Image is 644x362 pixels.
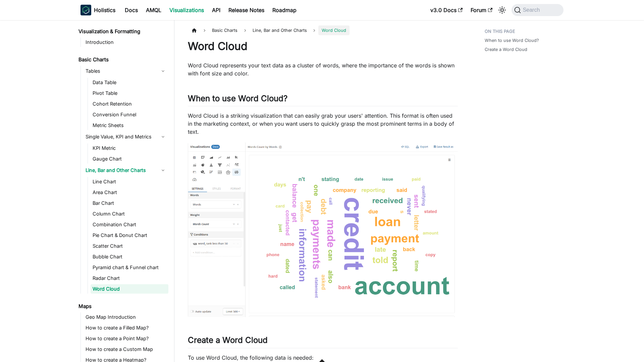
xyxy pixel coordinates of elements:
[84,131,168,142] a: Single Value, KPI and Metrics
[91,274,168,283] a: Radar Chart
[84,334,168,343] a: How to create a Point Map?
[188,335,458,348] h2: Create a Word Cloud
[249,25,310,35] span: Line, Bar and Other Charts
[467,5,496,15] a: Forum
[121,5,142,15] a: Docs
[91,177,168,186] a: Line Chart
[76,27,168,36] a: Visualization & Formatting
[91,78,168,87] a: Data Table
[91,121,168,130] a: Metric Sheets
[91,110,168,119] a: Conversion Funnel
[142,5,165,15] a: AMQL
[91,209,168,219] a: Column Chart
[91,198,168,208] a: Bar Chart
[91,143,168,153] a: KPI Metric
[188,25,458,35] nav: Breadcrumbs
[497,5,507,15] button: Switch between dark and light mode (currently system mode)
[80,5,91,15] img: Holistics
[512,4,563,16] button: Search (Command+K)
[485,37,539,44] a: When to use Word Cloud?
[84,165,168,176] a: Line, Bar and Other Charts
[165,5,208,15] a: Visualizations
[84,323,168,333] a: How to create a Filled Map?
[91,188,168,197] a: Area Chart
[188,61,458,77] p: Word Cloud represents your text data as a cluster of words, where the importance of the words is ...
[84,345,168,354] a: How to create a Custom Map
[521,7,544,13] span: Search
[91,220,168,229] a: Combination Chart
[91,231,168,240] a: Pie Chart & Donut Chart
[224,5,268,15] a: Release Notes
[84,38,168,47] a: Introduction
[188,354,458,362] p: To use Word Cloud, the following data is needed:
[94,6,115,14] b: Holistics
[91,88,168,98] a: Pivot Table
[84,312,168,322] a: Geo Map Introduction
[188,40,458,53] h1: Word Cloud
[209,25,241,35] span: Basic Charts
[84,66,168,76] a: Tables
[91,284,168,294] a: Word Cloud
[91,252,168,261] a: Bubble Chart
[188,94,458,106] h2: When to use Word Cloud?
[268,5,301,15] a: Roadmap
[80,5,115,15] a: HolisticsHolisticsHolistics
[188,25,201,35] a: Home page
[318,25,350,35] span: Word Cloud
[91,241,168,251] a: Scatter Chart
[91,263,168,272] a: Pyramid chart & Funnel chart
[91,154,168,164] a: Gauge Chart
[208,5,224,15] a: API
[485,46,527,53] a: Create a Word Cloud
[188,112,458,136] p: Word Cloud is a striking visualization that can easily grab your users' attention. This format is...
[426,5,467,15] a: v3.0 Docs
[76,55,168,64] a: Basic Charts
[76,302,168,311] a: Maps
[91,99,168,109] a: Cohort Retention
[74,20,174,362] nav: Docs sidebar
